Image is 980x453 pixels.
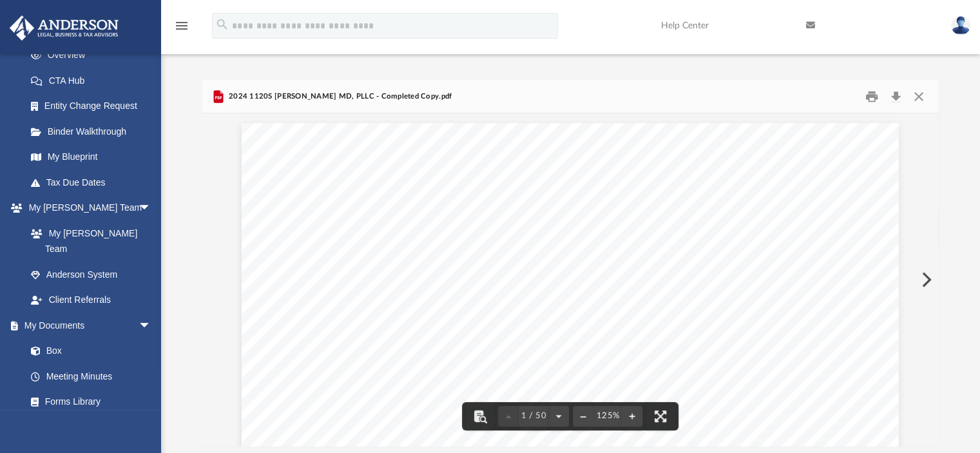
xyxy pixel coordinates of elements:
div: File preview [202,113,939,446]
a: My Blueprint [18,144,164,170]
span: 2024 1120S [PERSON_NAME] MD, PLLC - Completed Copy.pdf [226,91,452,102]
a: My Documentsarrow_drop_down [9,313,164,338]
button: 1 / 50 [519,402,549,430]
span: BUSINESS [456,216,517,226]
a: Entity Change Request [18,93,171,119]
i: search [215,17,229,32]
img: User Pic [951,16,970,35]
span: 1 / 50 [519,412,549,420]
span: LLC [578,216,600,226]
a: Client Referrals [18,287,164,313]
a: Overview [18,43,171,68]
button: Zoom in [622,402,642,430]
a: Anderson System [18,262,164,287]
a: Forms Library [18,389,158,415]
span: arrow_drop_down [139,313,164,339]
button: Next File [911,262,939,298]
span: VEGAS, [365,242,411,252]
span: GROUP, [524,216,570,226]
span: [PERSON_NAME] [373,229,461,239]
span: 89121 [441,242,479,252]
span: 3225 [335,229,365,239]
button: Print [859,86,885,106]
span: arrow_drop_down [139,195,164,222]
button: Close [907,86,930,106]
a: My [PERSON_NAME] Teamarrow_drop_down [9,195,164,221]
i: menu [174,18,189,34]
a: menu [174,24,189,34]
button: Download [885,86,908,106]
button: Toggle findbar [466,402,495,430]
button: Zoom out [573,402,593,430]
span: GLOBAL [403,216,449,226]
button: Enter fullscreen [646,402,675,430]
span: LAS [335,242,358,252]
a: My [PERSON_NAME] Team [18,220,158,262]
a: Binder Walkthrough [18,119,171,144]
a: CTA Hub [18,68,171,93]
span: [PERSON_NAME] [335,216,423,226]
span: NV [418,242,434,252]
span: DRIVE [426,229,464,239]
img: Anderson Advisors Platinum Portal [6,15,122,41]
button: Next page [548,402,569,430]
div: Preview [202,80,939,447]
a: Tax Due Dates [18,169,171,195]
a: Box [18,338,158,364]
div: Current zoom level [593,412,622,420]
a: Meeting Minutes [18,363,164,389]
div: Document Viewer [202,113,939,446]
